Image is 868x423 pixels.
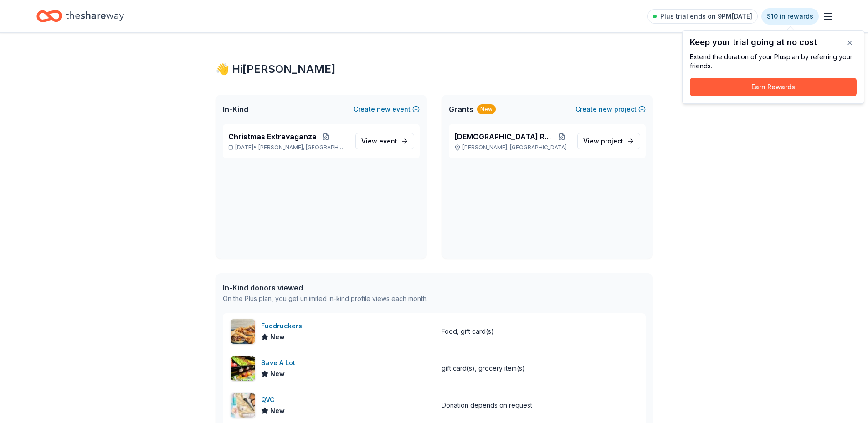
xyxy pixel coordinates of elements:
button: Createnewevent [354,104,420,115]
a: $10 in rewards [761,8,819,25]
div: Save A Lot [261,357,299,368]
div: On the Plus plan, you get unlimited in-kind profile views each month. [223,293,428,304]
p: [PERSON_NAME], [GEOGRAPHIC_DATA] [454,144,570,151]
div: 👋 Hi [PERSON_NAME] [216,62,653,76]
div: QVC [261,394,285,405]
span: Plus trial ends on 9PM[DATE] [660,11,752,22]
span: New [270,368,285,379]
div: In-Kind donors viewed [223,282,428,293]
span: New [270,331,285,342]
a: View event [355,133,414,149]
img: Image for Save A Lot [231,356,255,381]
span: [DEMOGRAPHIC_DATA] Repairs [454,131,554,142]
span: Grants [449,104,473,115]
img: Image for Fuddruckers [231,319,255,344]
div: gift card(s), grocery item(s) [442,363,525,374]
span: New [270,405,285,416]
span: [PERSON_NAME], [GEOGRAPHIC_DATA] [258,144,348,151]
div: Donation depends on request [442,400,532,411]
span: new [599,104,612,115]
div: Extend the duration of your Plus plan by referring your friends. [690,52,857,71]
span: View [583,136,623,147]
div: Fuddruckers [261,321,306,331]
div: Food, gift card(s) [442,326,494,337]
span: project [601,137,623,145]
div: Keep your trial going at no cost [690,38,857,47]
button: Createnewproject [575,104,646,115]
p: [DATE] • [228,144,348,151]
span: In-Kind [223,104,248,115]
span: View [361,136,397,147]
a: View project [577,133,640,149]
button: Earn Rewards [690,78,857,96]
div: New [477,104,496,114]
a: Plus trial ends on 9PM[DATE] [647,9,758,24]
img: Image for QVC [231,393,255,418]
span: event [379,137,397,145]
span: new [377,104,390,115]
a: Home [36,5,124,27]
span: Christmas Extravaganza [228,131,317,142]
